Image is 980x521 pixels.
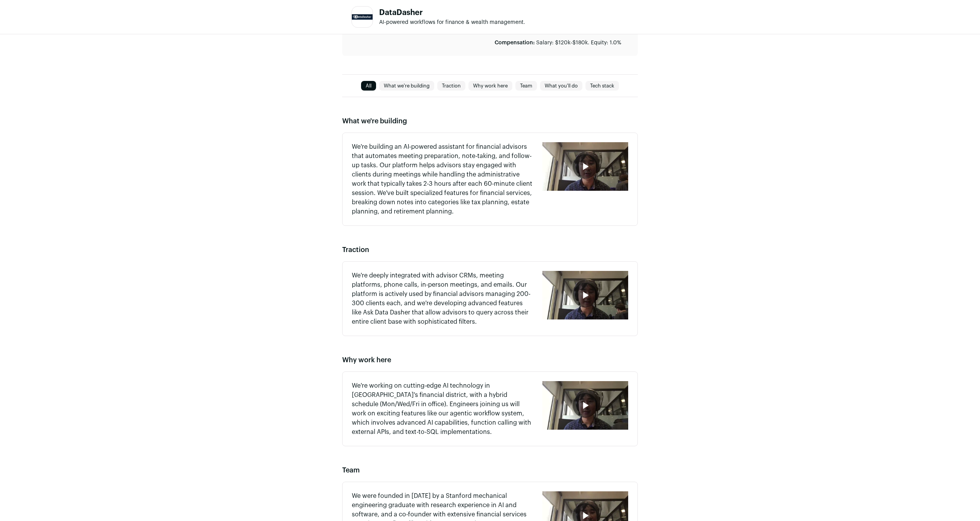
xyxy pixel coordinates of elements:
p: We're building an AI-powered assistant for financial advisors that automates meeting preparation,... [352,142,533,216]
a: Traction [437,81,465,91]
h2: Traction [342,244,638,255]
p: Salary: $120k-$180k. Equity: 1.0% [536,39,621,47]
p: Compensation: [495,39,535,47]
a: Tech stack [585,81,619,91]
img: 5ea263cf0c28d7e3455a8b28ff74034307efce2722f8c6cf0fe1af1be6d55519.jpg [352,14,373,20]
span: AI-powered workflows for finance & wealth management. [379,20,525,25]
h2: Why work here [342,355,638,365]
a: What you'll do [540,81,582,91]
a: What we're building [379,81,434,91]
a: All [361,81,376,91]
h2: What we're building [342,116,638,126]
h1: DataDasher [379,9,525,17]
p: We're working on cutting-edge AI technology in [GEOGRAPHIC_DATA]'s financial district, with a hyb... [352,381,533,437]
a: Why work here [468,81,512,91]
p: We're deeply integrated with advisor CRMs, meeting platforms, phone calls, in-person meetings, an... [352,271,533,326]
a: Team [515,81,537,91]
h2: Team [342,465,638,476]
